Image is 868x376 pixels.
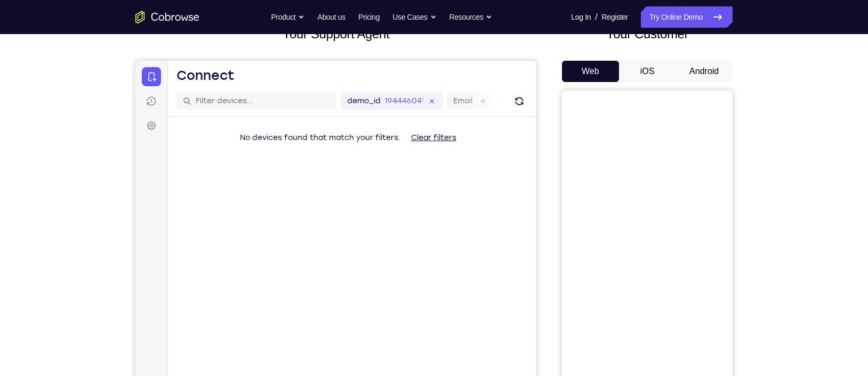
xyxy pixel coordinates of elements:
span: / [595,11,597,23]
a: Register [602,6,628,28]
button: Android [676,61,733,82]
a: Try Online Demo [641,6,733,28]
span: No devices found that match your filters. [105,72,265,81]
a: Go to the home page [135,11,199,23]
a: Log In [571,6,591,28]
button: 6-digit code [184,321,249,342]
button: Resources [449,6,493,28]
h2: Your Customer [562,24,733,44]
a: Pricing [358,6,380,28]
button: Use Cases [392,6,436,28]
button: Clear filters [267,67,329,88]
button: Web [562,61,619,82]
button: Product [271,6,305,28]
button: iOS [619,61,676,82]
h2: Your Support Agent [135,24,536,44]
a: About us [317,6,345,28]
